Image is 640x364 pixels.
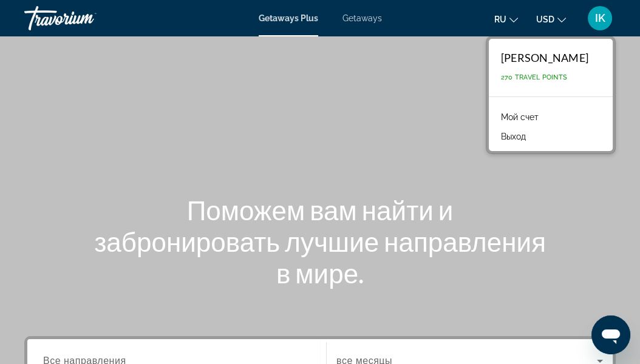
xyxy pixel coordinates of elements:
button: Change language [494,10,518,28]
span: IK [595,12,605,24]
div: [PERSON_NAME] [501,51,588,64]
button: User Menu [584,5,616,31]
a: Getaways [342,13,382,23]
span: ru [494,15,506,24]
iframe: Button to launch messaging window [591,315,630,354]
a: Travorium [24,2,146,34]
a: Getaways Plus [259,13,318,23]
button: Выход [495,129,532,144]
span: 270 Travel Points [501,73,567,81]
span: USD [536,15,554,24]
a: Мой счет [495,109,545,125]
button: Change currency [536,10,566,28]
h1: Поможем вам найти и забронировать лучшие направления в мире. [92,194,548,289]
